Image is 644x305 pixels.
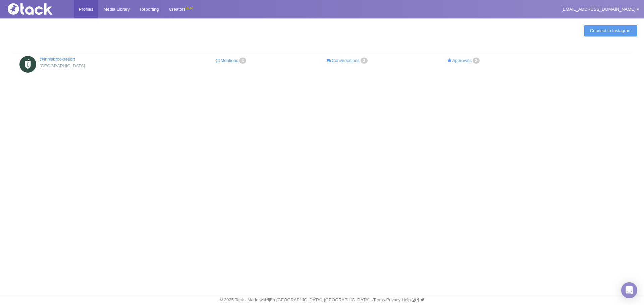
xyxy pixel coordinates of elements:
[40,57,75,62] a: @innisbrookresort
[289,56,406,66] a: Conversations3
[239,58,246,64] span: 3
[19,63,163,69] div: [GEOGRAPHIC_DATA]
[584,25,637,36] a: Connect to Instagram
[406,56,522,66] a: Approvals2
[373,297,385,302] a: Terms
[386,297,400,302] a: Privacy
[361,58,368,64] span: 3
[19,56,36,73] img: Innisbrook Resort
[2,297,642,303] div: © 2025 Tack · Made with in [GEOGRAPHIC_DATA], [GEOGRAPHIC_DATA]. · · · ·
[185,5,193,12] div: BETA
[402,297,411,302] a: Help
[173,56,290,66] a: Mentions3
[12,44,632,53] th: : activate to sort column descending
[5,3,72,15] img: Tack
[473,58,480,64] span: 2
[621,282,637,298] div: Open Intercom Messenger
